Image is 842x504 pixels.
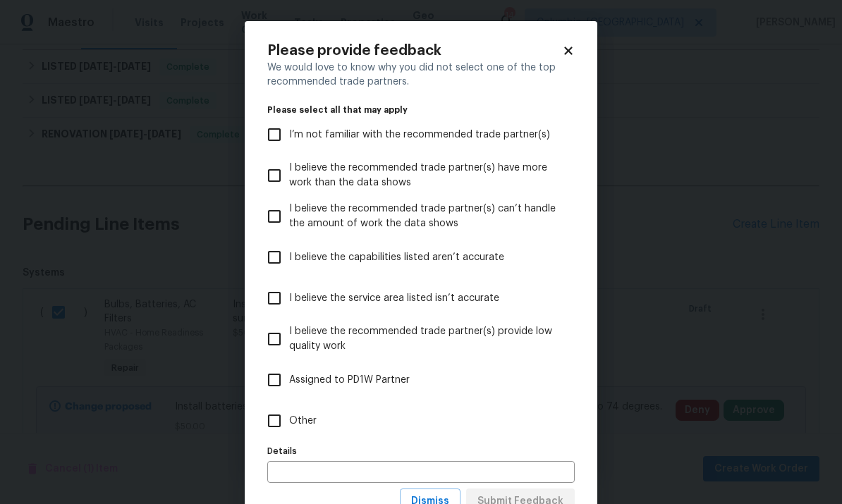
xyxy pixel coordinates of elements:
[289,128,550,142] span: I’m not familiar with the recommended trade partner(s)
[289,414,317,429] span: Other
[289,161,563,190] span: I believe the recommended trade partner(s) have more work than the data shows
[289,250,504,265] span: I believe the capabilities listed aren’t accurate
[267,61,575,89] div: We would love to know why you did not select one of the top recommended trade partners.
[289,291,499,306] span: I believe the service area listed isn’t accurate
[289,373,410,388] span: Assigned to PD1W Partner
[289,324,563,354] span: I believe the recommended trade partner(s) provide low quality work
[267,447,575,455] label: Details
[267,106,575,114] legend: Please select all that may apply
[267,44,562,58] h2: Please provide feedback
[289,202,563,231] span: I believe the recommended trade partner(s) can’t handle the amount of work the data shows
